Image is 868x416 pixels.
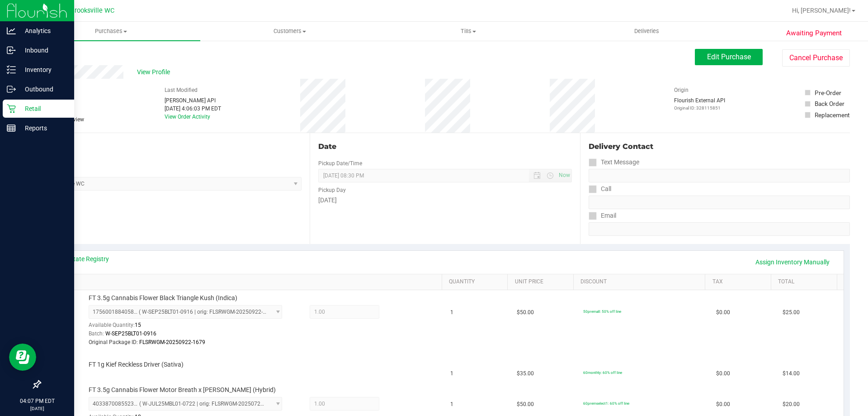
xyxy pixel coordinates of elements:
[589,169,850,182] input: Format: (999) 999-9999
[750,254,835,270] a: Assign Inventory Manually
[139,339,205,345] span: FLSRWGM-20250922-1679
[622,27,671,35] span: Deliveries
[695,49,763,65] button: Edit Purchase
[89,294,237,302] span: FT 3.5g Cannabis Flower Black Triangle Kush (Indica)
[450,308,453,317] span: 1
[783,308,800,317] span: $25.00
[16,123,70,134] p: Reports
[105,330,156,337] span: W-SEP25BLT01-0916
[7,65,16,74] inline-svg: Inventory
[712,278,768,286] a: Tax
[583,401,629,406] span: 60premselect1: 60% off line
[7,85,16,94] inline-svg: Outbound
[16,64,70,75] p: Inventory
[815,110,849,120] div: Replacement
[165,96,221,105] div: [PERSON_NAME] API
[318,196,571,205] div: [DATE]
[4,405,70,412] p: [DATE]
[707,53,751,61] span: Edit Purchase
[783,369,800,378] span: $14.00
[583,370,622,375] span: 60monthly: 60% off line
[16,25,70,36] p: Analytics
[589,196,850,209] input: Format: (999) 999-9999
[7,46,16,55] inline-svg: Inbound
[783,400,800,409] span: $20.00
[7,124,16,133] inline-svg: Reports
[515,278,570,286] a: Unit Price
[89,339,138,345] span: Original Package ID:
[517,400,534,409] span: $50.00
[557,22,736,41] a: Deliveries
[589,156,639,169] label: Text Message
[449,278,504,286] a: Quantity
[318,159,362,167] label: Pickup Date/Time
[379,22,557,41] a: Tills
[7,104,16,113] inline-svg: Retail
[55,254,109,263] a: View State Registry
[716,308,730,317] span: $0.00
[589,209,616,222] label: Email
[815,88,841,97] div: Pre-Order
[40,141,302,152] div: Location
[7,26,16,35] inline-svg: Analytics
[379,27,557,35] span: Tills
[792,7,851,14] span: Hi, [PERSON_NAME]!
[517,308,534,317] span: $50.00
[53,278,438,286] a: SKU
[674,86,689,94] label: Origin
[16,84,70,95] p: Outbound
[674,96,725,111] div: Flourish External API
[16,103,70,114] p: Retail
[165,86,198,94] label: Last Modified
[89,319,292,336] div: Available Quantity:
[16,45,70,56] p: Inbound
[778,278,833,286] a: Total
[786,28,842,38] span: Awaiting Payment
[89,386,276,394] span: FT 3.5g Cannabis Flower Motor Breath x [PERSON_NAME] (Hybrid)
[22,22,200,41] a: Purchases
[165,114,210,120] a: View Order Activity
[71,7,114,14] span: Brooksville WC
[201,27,378,35] span: Customers
[200,22,379,41] a: Customers
[450,369,453,378] span: 1
[716,369,730,378] span: $0.00
[137,67,173,77] span: View Profile
[22,27,200,35] span: Purchases
[716,400,730,409] span: $0.00
[517,369,534,378] span: $35.00
[318,186,346,194] label: Pickup Day
[815,99,844,108] div: Back Order
[89,330,104,337] span: Batch:
[9,344,36,371] iframe: Resource center
[589,141,850,152] div: Delivery Contact
[89,360,184,369] span: FT 1g Kief Reckless Driver (Sativa)
[165,105,221,113] div: [DATE] 4:06:03 PM EDT
[580,278,702,286] a: Discount
[135,322,141,328] span: 15
[450,400,453,409] span: 1
[4,397,70,405] p: 04:07 PM EDT
[782,49,850,67] button: Cancel Purchase
[583,309,621,314] span: 50premall: 50% off line
[674,105,725,111] p: Original ID: 328115851
[589,182,611,196] label: Call
[318,141,571,152] div: Date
